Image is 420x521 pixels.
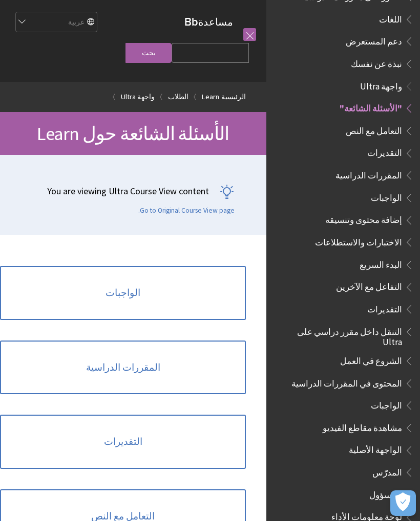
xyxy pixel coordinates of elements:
span: اللغات [379,11,402,25]
span: مشاهدة مقاطع الفيديو [323,419,402,433]
button: فتح التفضيلات [390,490,416,516]
select: Site Language Selector [15,12,97,33]
span: الشروع في العمل [340,352,402,366]
span: الأسئلة الشائعة حول Learn [37,122,229,145]
input: بحث [125,43,172,63]
p: You are viewing Ultra Course View content [10,185,235,197]
span: التقديرات [367,145,402,158]
span: نبذة عن نفسك [351,55,402,69]
a: واجهة Ultra [121,90,155,103]
span: الاختبارات والاستطلاعات [315,234,402,247]
span: التقديرات [367,301,402,314]
a: الطلاب [168,90,188,103]
span: واجهة Ultra [360,78,402,92]
span: التفاعل مع الآخرين [336,279,402,292]
span: "الأسئلة الشائعة" [340,100,402,114]
span: المحتوى في المقررات الدراسية [291,375,402,389]
a: Learn [202,90,219,103]
span: إضافة محتوى وتنسيقه [325,212,402,225]
a: Go to Original Course View page. [138,206,235,215]
span: المسؤول [369,486,402,500]
span: الواجهة الأصلية [349,442,402,456]
span: البدء السريع [360,256,402,270]
span: التنقل داخل مقرر دراسي على Ultra [289,323,402,347]
span: التعامل مع النص [346,122,402,136]
span: الواجبات [371,397,402,411]
span: المدرّس [372,464,402,478]
span: دعم المستعرض [346,33,402,47]
strong: Bb [184,15,198,29]
span: الواجبات [371,189,402,203]
span: المقررات الدراسية [335,167,402,180]
a: مساعدةBb [184,15,233,28]
a: الرئيسية [221,90,246,103]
